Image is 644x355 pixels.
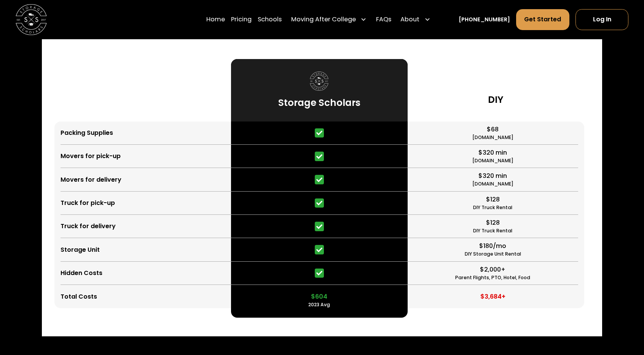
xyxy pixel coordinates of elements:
[480,292,505,301] div: $3,684+
[288,8,370,30] div: Moving After College
[231,8,252,30] a: Pricing
[61,152,121,161] div: Movers for pick-up
[310,72,328,90] img: Storage Scholars logo.
[486,218,500,227] div: $128
[61,245,100,254] div: Storage Unit
[575,9,628,30] a: Log In
[278,97,360,109] h3: Storage Scholars
[61,128,113,138] div: Packing Supplies
[479,241,506,251] div: $180/mo
[473,204,512,211] div: DIY Truck Rental
[459,15,510,23] a: [PHONE_NUMBER]
[487,125,499,134] div: $68
[311,292,327,301] div: $604
[258,8,282,30] a: Schools
[486,195,500,204] div: $128
[465,251,521,257] div: DIY Storage Unit Rental
[61,269,102,278] div: Hidden Costs
[480,265,505,274] div: $2,000+
[473,227,512,234] div: DIY Truck Rental
[478,171,507,181] div: $320 min
[376,8,391,30] a: FAQs
[455,274,530,281] div: Parent Flights, PTO, Hotel, Food
[61,175,121,184] div: Movers for delivery
[472,134,513,141] div: [DOMAIN_NAME]
[291,15,356,24] div: Moving After College
[488,94,504,106] h3: DIY
[61,198,115,208] div: Truck for pick-up
[206,8,225,30] a: Home
[472,157,513,164] div: [DOMAIN_NAME]
[308,301,330,308] div: 2023 Avg
[516,9,569,30] a: Get Started
[472,181,513,187] div: [DOMAIN_NAME]
[400,15,419,24] div: About
[61,222,116,231] div: Truck for delivery
[397,8,434,30] div: About
[61,292,97,301] div: Total Costs
[478,148,507,157] div: $320 min
[16,4,47,35] img: Storage Scholars main logo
